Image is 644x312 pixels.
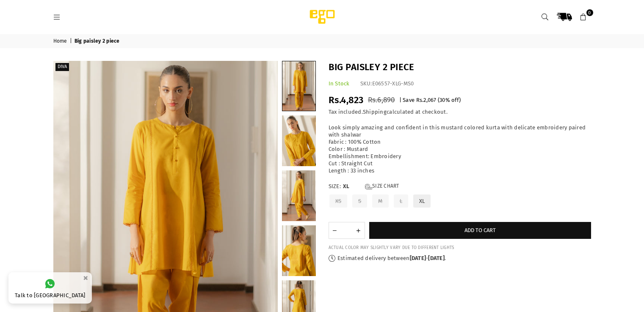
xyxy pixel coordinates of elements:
span: E06557-XLG-MS0 [372,80,414,87]
span: | [70,38,73,45]
p: Estimated delivery between - . [329,255,591,262]
a: Size Chart [365,183,399,190]
label: XL [412,194,432,208]
span: Rs.4,823 [329,94,364,106]
div: Tax included. calculated at checkout. [329,109,591,116]
label: S [351,194,368,208]
label: Size: [329,183,591,190]
span: Rs.6,890 [368,96,395,104]
nav: breadcrumbs [47,34,597,48]
a: Home [53,38,69,45]
span: Save [403,97,415,103]
label: M [371,194,389,208]
span: Add to cart [464,227,496,233]
span: 30 [439,97,445,103]
a: Search [538,9,553,25]
span: Rs.2,067 [416,97,437,103]
a: Shipping [363,109,387,115]
button: × [80,271,91,285]
time: [DATE] [428,255,445,261]
h1: Big paisley 2 piece [329,61,591,74]
span: | [399,97,401,103]
div: ACTUAL COLOR MAY SLIGHTLY VARY DUE TO DIFFERENT LIGHTS [329,245,591,251]
label: L [393,194,409,208]
iframe: webpush-onsite [487,255,636,304]
label: XS [329,194,348,208]
button: Add to cart [369,222,591,239]
div: SKU: [360,80,414,88]
quantity-input: Quantity [329,222,365,239]
span: Big paisley 2 piece [75,38,121,45]
a: Talk to [GEOGRAPHIC_DATA] [8,272,92,304]
a: Menu [50,14,65,20]
p: Look simply amazing and confident in this mustard colored kurta with delicate embroidery paired w... [329,124,591,174]
label: Diva [55,63,69,71]
span: In Stock [329,80,350,87]
span: XL [343,183,360,190]
span: 0 [586,9,593,16]
a: 0 [576,9,591,25]
img: Ego [286,8,358,25]
time: [DATE] [410,255,426,261]
span: ( % off) [438,97,461,103]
